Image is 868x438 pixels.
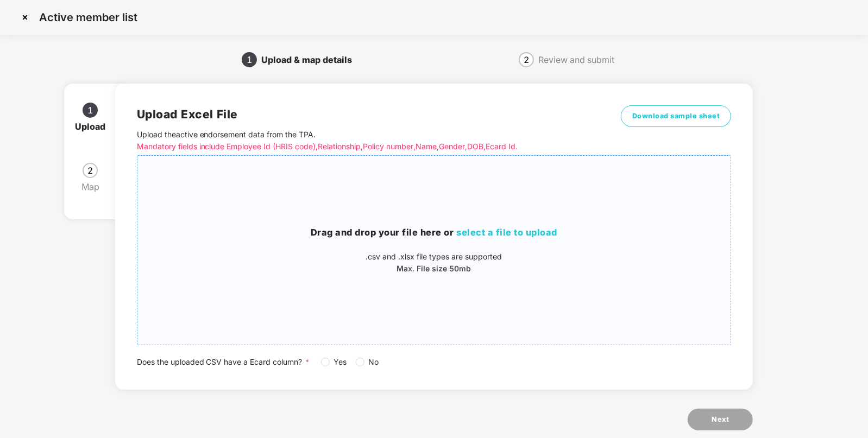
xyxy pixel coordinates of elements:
[137,156,731,345] span: Drag and drop your file here orselect a file to upload.csv and .xlsx file types are supportedMax....
[137,251,731,263] p: .csv and .xlsx file types are supported
[137,356,732,368] div: Does the uploaded CSV have a Ecard column?
[137,129,583,153] p: Upload the active endorsement data from the TPA .
[538,51,614,68] div: Review and submit
[632,111,720,122] span: Download sample sheet
[330,356,351,368] span: Yes
[81,178,108,195] div: Map
[137,141,583,153] p: Mandatory fields include Employee Id (HRIS code), Relationship, Policy number, Name, Gender, DOB,...
[524,55,529,64] span: 2
[16,9,34,26] img: svg+xml;base64,PHN2ZyBpZD0iQ3Jvc3MtMzJ4MzIiIHhtbG5zPSJodHRwOi8vd3d3LnczLm9yZy8yMDAwL3N2ZyIgd2lkdG...
[364,356,383,368] span: No
[457,227,558,238] span: select a file to upload
[87,166,93,175] span: 2
[261,51,361,68] div: Upload & map details
[137,263,731,275] p: Max. File size 50mb
[137,226,731,240] h3: Drag and drop your file here or
[39,11,137,24] p: Active member list
[247,55,252,64] span: 1
[137,105,583,123] h2: Upload Excel File
[87,106,93,115] span: 1
[621,105,732,127] button: Download sample sheet
[75,118,114,135] div: Upload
